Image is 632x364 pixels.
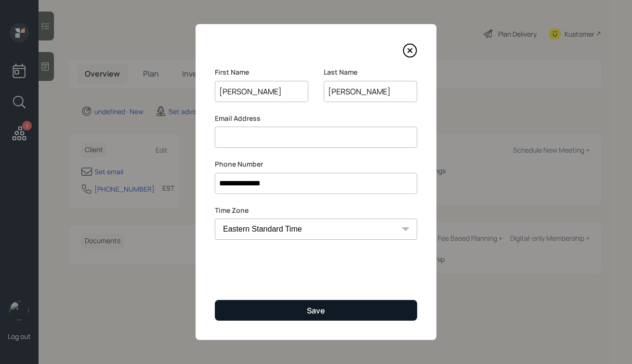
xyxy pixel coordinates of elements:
[215,300,417,321] button: Save
[215,114,417,123] label: Email Address
[324,67,417,77] label: Last Name
[307,305,325,316] div: Save
[215,206,417,215] label: Time Zone
[215,67,308,77] label: First Name
[215,159,417,169] label: Phone Number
